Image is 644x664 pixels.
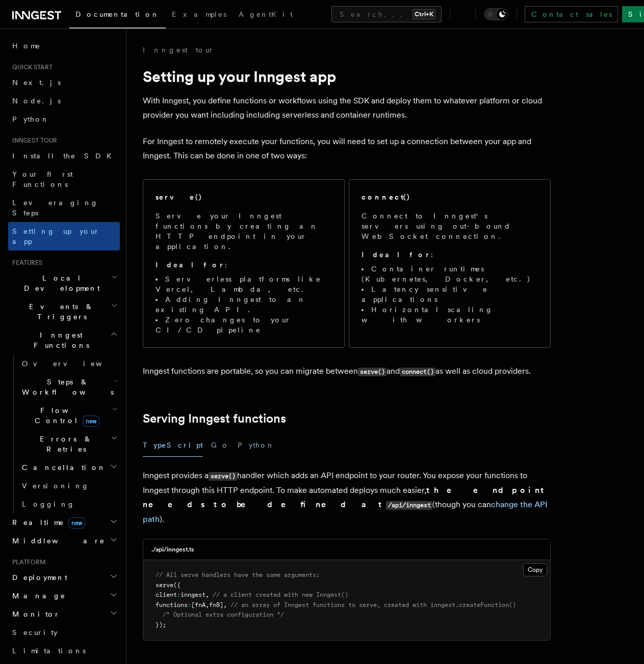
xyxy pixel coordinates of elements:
p: : [156,260,332,270]
span: client [156,591,177,598]
span: Your first Functions [12,170,73,188]
span: : [188,601,191,608]
button: Manage [8,587,120,605]
strong: Ideal for [156,261,225,269]
a: Serving Inngest functions [143,411,286,426]
a: serve()Serve your Inngest functions by creating an HTTP endpoint in your application.Ideal for:Se... [143,179,345,348]
span: Monitor [8,609,60,619]
p: For Inngest to remotely execute your functions, you will need to set up a connection between your... [143,134,551,163]
span: , [205,591,209,598]
span: // All serve handlers have the same arguments: [156,571,320,578]
span: [fnA [191,601,205,608]
span: Setting up your app [12,227,100,245]
button: Errors & Retries [18,430,120,458]
a: Logging [18,495,120,513]
span: , [223,601,227,608]
p: Inngest functions are portable, so you can migrate between and as well as cloud providers. [143,364,551,379]
a: Install the SDK [8,147,120,165]
span: Quick start [8,63,53,71]
a: Next.js [8,73,120,92]
h3: ./api/inngest.ts [151,545,194,554]
span: new [68,517,85,529]
span: new [83,416,99,427]
button: Python [238,434,275,457]
a: Leveraging Steps [8,193,120,222]
div: Inngest Functions [8,354,120,513]
kbd: Ctrl+K [413,9,435,19]
span: // an array of Inngest functions to serve, created with inngest.createFunction() [230,601,516,608]
strong: Ideal for [362,251,431,259]
button: Cancellation [18,458,120,477]
a: Setting up your app [8,222,120,251]
span: AgentKit [239,10,293,18]
button: Middleware [8,532,120,550]
span: fnB] [209,601,223,608]
a: Inngest tour [143,45,214,55]
span: Documentation [75,10,160,18]
a: Examples [166,3,233,27]
span: Inngest Functions [8,330,110,350]
li: Adding Inngest to an existing API. [156,294,332,315]
p: Connect to Inngest's servers using out-bound WebSocket connection. [362,211,538,241]
button: Flow Controlnew [18,401,120,430]
span: /* Optional extra configuration */ [163,611,284,618]
button: Go [211,434,229,457]
li: Zero changes to your CI/CD pipeline [156,315,332,335]
a: Limitations [8,642,120,660]
code: serve() [358,368,387,376]
span: Inngest tour [8,136,57,145]
p: Serve your Inngest functions by creating an HTTP endpoint in your application. [156,211,332,252]
span: Errors & Retries [18,434,111,454]
span: Logging [22,500,75,508]
a: AgentKit [233,3,299,27]
a: Security [8,623,120,642]
a: Your first Functions [8,165,120,193]
span: Leveraging Steps [12,199,98,217]
h1: Setting up your Inngest app [143,67,551,86]
button: Deployment [8,568,120,587]
span: Cancellation [18,462,106,473]
li: Latency sensitive applications [362,284,538,305]
span: Flow Control [18,405,112,426]
span: Node.js [12,97,61,105]
span: Overview [22,359,127,368]
a: Overview [18,354,120,373]
p: : [362,250,538,260]
span: Limitations [12,647,86,655]
span: }); [156,621,166,628]
code: /api/inngest [386,501,432,510]
a: Python [8,110,120,128]
a: connect()Connect to Inngest's servers using out-bound WebSocket connection.Ideal for:Container ru... [349,179,551,348]
button: Inngest Functions [8,326,120,354]
span: Platform [8,558,46,566]
span: Home [12,41,41,51]
span: Local Development [8,273,111,293]
li: Serverless platforms like Vercel, Lambda, etc. [156,274,332,294]
span: , [205,601,209,608]
span: Features [8,259,42,267]
span: serve [156,582,173,589]
li: Horizontal scaling with workers [362,305,538,325]
span: Examples [172,10,226,18]
a: Versioning [18,477,120,495]
span: Versioning [22,482,89,490]
span: Next.js [12,78,61,87]
button: Realtimenew [8,513,120,532]
h2: serve() [156,192,202,202]
button: TypeScript [143,434,203,457]
a: Contact sales [525,6,618,22]
span: inngest [181,591,205,598]
span: Install the SDK [12,152,118,160]
a: Home [8,37,120,55]
button: Monitor [8,605,120,623]
p: Inngest provides a handler which adds an API endpoint to your router. You expose your functions t... [143,468,551,527]
span: : [177,591,181,598]
span: Security [12,628,58,637]
span: functions [156,601,188,608]
button: Events & Triggers [8,297,120,326]
li: Container runtimes (Kubernetes, Docker, etc.) [362,264,538,284]
span: Steps & Workflows [18,377,114,397]
span: Manage [8,591,66,601]
code: connect() [400,368,435,376]
span: // a client created with new Inngest() [213,591,348,598]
